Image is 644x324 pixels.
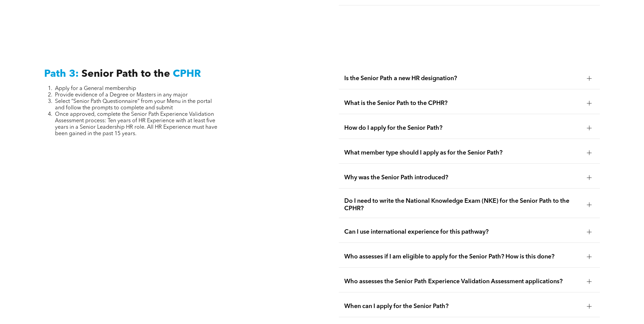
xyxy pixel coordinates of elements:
span: Apply for a General membership [55,86,136,91]
span: Senior Path to the [81,69,170,79]
span: Do I need to write the National Knowledge Exam (NKE) for the Senior Path to the CPHR? [344,197,582,212]
span: Who assesses if I am eligible to apply for the Senior Path? How is this done? [344,253,582,260]
span: What member type should I apply as for the Senior Path? [344,149,582,157]
span: Once approved, complete the Senior Path Experience Validation Assessment process: Ten years of HR... [55,112,217,137]
span: Path 3: [44,69,79,79]
span: Is the Senior Path a new HR designation? [344,75,582,82]
span: Why was the Senior Path introduced? [344,174,582,181]
span: CPHR [173,69,201,79]
span: Provide evidence of a Degree or Masters in any major [55,92,188,98]
span: Who assesses the Senior Path Experience Validation Assessment applications? [344,278,582,285]
span: Select “Senior Path Questionnaire” from your Menu in the portal and follow the prompts to complet... [55,99,212,111]
span: Can I use international experience for this pathway? [344,228,582,236]
span: How do I apply for the Senior Path? [344,124,582,132]
span: When can I apply for the Senior Path? [344,303,582,310]
span: What is the Senior Path to the CPHR? [344,100,582,107]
